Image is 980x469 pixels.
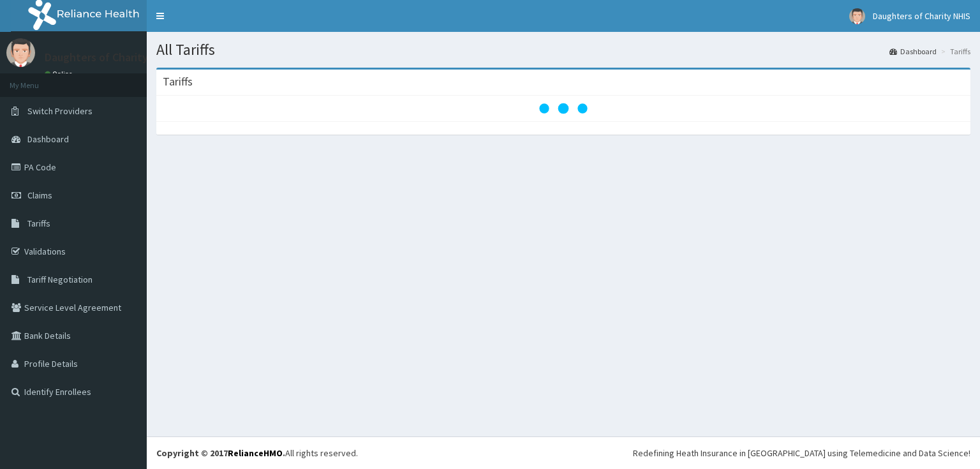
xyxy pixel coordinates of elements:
[163,76,193,87] h3: Tariffs
[27,190,52,201] span: Claims
[27,133,69,145] span: Dashboard
[156,41,970,58] h1: All Tariffs
[873,10,970,22] span: Daughters of Charity NHIS
[633,447,970,459] div: Redefining Heath Insurance in [GEOGRAPHIC_DATA] using Telemedicine and Data Science!
[147,436,980,469] footer: All rights reserved.
[45,70,75,78] a: Online
[938,46,970,57] li: Tariffs
[6,38,35,67] img: User Image
[27,218,50,229] span: Tariffs
[889,46,937,57] a: Dashboard
[27,105,93,117] span: Switch Providers
[45,52,175,63] p: Daughters of Charity NHIS
[849,8,865,24] img: User Image
[156,447,285,459] strong: Copyright © 2017 .
[27,274,93,285] span: Tariff Negotiation
[228,447,283,459] a: RelianceHMO
[538,83,589,134] svg: audio-loading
